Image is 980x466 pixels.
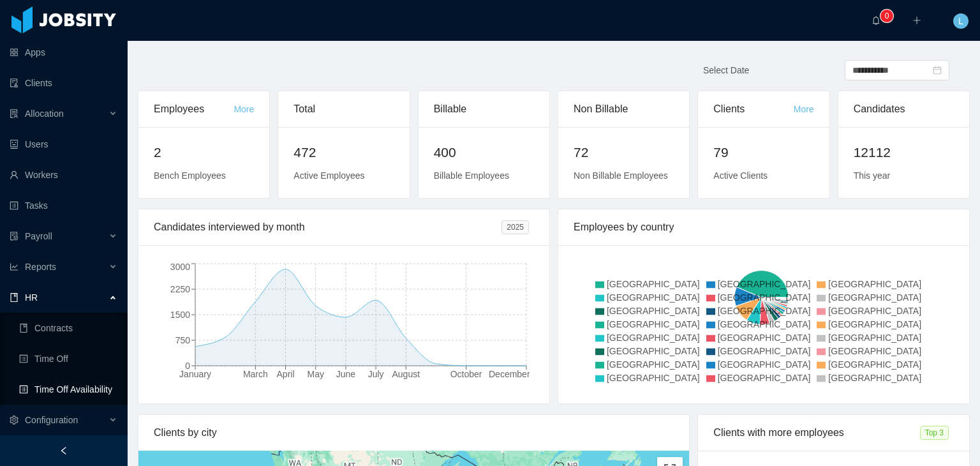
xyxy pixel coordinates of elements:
[574,91,674,127] div: Non Billable
[10,193,117,218] a: icon: profileTasks
[10,232,19,241] i: icon: file-protect
[25,231,52,241] span: Payroll
[25,415,78,425] span: Configuration
[718,346,811,356] span: [GEOGRAPHIC_DATA]
[854,142,954,163] h2: 12112
[713,415,919,451] div: Clients with more employees
[718,319,811,329] span: [GEOGRAPHIC_DATA]
[450,369,482,379] tspan: October
[392,369,420,379] tspan: August
[828,359,921,370] span: [GEOGRAPHIC_DATA]
[607,346,700,356] span: [GEOGRAPHIC_DATA]
[434,142,534,163] h2: 400
[828,292,921,303] span: [GEOGRAPHIC_DATA]
[154,91,234,127] div: Employees
[154,142,254,163] h2: 2
[828,373,921,383] span: [GEOGRAPHIC_DATA]
[434,170,509,181] span: Billable Employees
[872,16,880,25] i: icon: bell
[828,319,921,329] span: [GEOGRAPHIC_DATA]
[170,262,190,272] tspan: 3000
[718,373,811,383] span: [GEOGRAPHIC_DATA]
[336,369,356,379] tspan: June
[854,91,954,127] div: Candidates
[828,333,921,343] span: [GEOGRAPHIC_DATA]
[185,361,190,371] tspan: 0
[794,104,814,114] a: More
[179,369,211,379] tspan: January
[489,369,530,379] tspan: December
[293,142,394,163] h2: 472
[234,104,254,114] a: More
[574,209,954,245] div: Employees by country
[713,170,768,181] span: Active Clients
[828,306,921,316] span: [GEOGRAPHIC_DATA]
[19,346,117,372] a: icon: profileTime Off
[718,306,811,316] span: [GEOGRAPHIC_DATA]
[607,373,700,383] span: [GEOGRAPHIC_DATA]
[607,359,700,370] span: [GEOGRAPHIC_DATA]
[607,279,700,289] span: [GEOGRAPHIC_DATA]
[703,65,749,75] span: Select Date
[175,335,191,345] tspan: 750
[154,415,674,451] div: Clients by city
[154,209,501,245] div: Candidates interviewed by month
[434,91,534,127] div: Billable
[10,132,117,157] a: icon: robotUsers
[828,346,921,356] span: [GEOGRAPHIC_DATA]
[308,369,324,379] tspan: May
[854,170,891,181] span: This year
[10,109,19,118] i: icon: solution
[25,292,38,303] span: HR
[718,359,811,370] span: [GEOGRAPHIC_DATA]
[10,40,117,65] a: icon: appstoreApps
[912,16,921,25] i: icon: plus
[607,306,700,316] span: [GEOGRAPHIC_DATA]
[368,369,384,379] tspan: July
[958,13,963,29] span: L
[170,284,190,294] tspan: 2250
[828,279,921,289] span: [GEOGRAPHIC_DATA]
[243,369,268,379] tspan: March
[880,10,893,22] sup: 0
[607,333,700,343] span: [GEOGRAPHIC_DATA]
[574,170,668,181] span: Non Billable Employees
[277,369,295,379] tspan: April
[574,142,674,163] h2: 72
[25,262,56,272] span: Reports
[718,279,811,289] span: [GEOGRAPHIC_DATA]
[19,315,117,341] a: icon: bookContracts
[293,170,364,181] span: Active Employees
[10,416,19,425] i: icon: setting
[718,292,811,303] span: [GEOGRAPHIC_DATA]
[607,292,700,303] span: [GEOGRAPHIC_DATA]
[10,162,117,188] a: icon: userWorkers
[10,262,19,271] i: icon: line-chart
[607,319,700,329] span: [GEOGRAPHIC_DATA]
[920,426,949,440] span: Top 3
[10,70,117,96] a: icon: auditClients
[25,109,64,119] span: Allocation
[718,333,811,343] span: [GEOGRAPHIC_DATA]
[713,91,793,127] div: Clients
[154,170,226,181] span: Bench Employees
[293,91,394,127] div: Total
[501,220,529,234] span: 2025
[713,142,813,163] h2: 79
[933,66,942,75] i: icon: calendar
[19,377,117,402] a: icon: profileTime Off Availability
[170,310,190,320] tspan: 1500
[10,293,19,302] i: icon: book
